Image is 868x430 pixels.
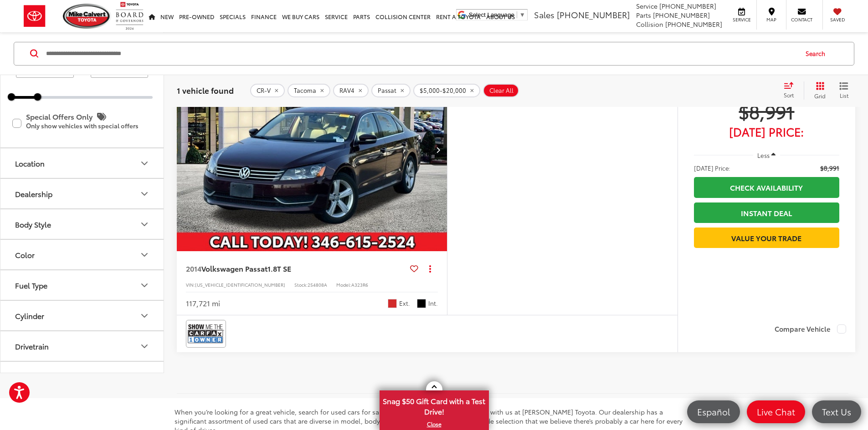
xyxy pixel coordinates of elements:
[761,16,781,23] span: Map
[659,1,716,10] span: [PHONE_NUMBER]
[812,400,861,423] a: Text Us
[804,81,832,99] button: Grid View
[12,108,152,138] label: Special Offers Only
[784,91,794,99] span: Sort
[186,298,220,309] div: 117,721 mi
[26,123,152,129] p: Only show vehicles with special offers
[294,281,308,288] span: Stock:
[351,281,368,288] span: A323R6
[0,331,164,361] button: DrivetrainDrivetrain
[45,42,797,64] input: Search by Make, Model, or Keyword
[378,86,396,94] span: Passat
[557,9,630,20] span: [PHONE_NUMBER]
[636,20,663,29] span: Collision
[139,157,150,168] div: Location
[665,20,722,29] span: [PHONE_NUMBER]
[0,148,164,178] button: LocationLocation
[388,299,397,308] span: Red
[15,220,51,228] div: Body Style
[752,406,800,417] span: Live Chat
[176,49,448,252] div: 2014 Volkswagen Passat 1.8T SE 0
[176,49,448,252] a: 2014 Volkswagen Passat 1.8T SE2014 Volkswagen Passat 1.8T SE2014 Volkswagen Passat 1.8T SE2014 Vo...
[250,83,285,97] button: remove CR-V
[15,250,35,259] div: Color
[779,81,804,99] button: Select sort value
[0,179,164,208] button: DealershipDealership
[0,270,164,300] button: Fuel TypeFuel Type
[839,91,848,99] span: List
[747,400,805,423] a: Live Chat
[139,188,150,199] div: Dealership
[0,301,164,330] button: CylinderCylinder
[653,10,710,20] span: [PHONE_NUMBER]
[188,322,224,346] img: View CARFAX report
[399,299,410,308] span: Ext.
[417,299,426,308] span: Titan Black
[817,406,856,417] span: Text Us
[420,86,466,94] span: $5,000-$20,000
[139,340,150,351] div: Drivetrain
[139,218,150,229] div: Body Style
[176,49,448,252] img: 2014 Volkswagen Passat 1.8T SE
[694,127,839,136] span: [DATE] Price:
[308,281,327,288] span: 254808A
[429,134,447,166] button: Next image
[15,372,76,381] div: Vehicle Condition
[0,240,164,269] button: ColorColor
[636,10,651,20] span: Parts
[429,265,431,272] span: dropdown dots
[694,202,839,223] a: Instant Deal
[753,147,781,164] button: Less
[820,163,839,172] span: $8,991
[693,406,734,417] span: Español
[339,86,354,94] span: RAV4
[15,311,44,320] div: Cylinder
[288,83,330,97] button: remove Tacoma
[139,371,150,382] div: Vehicle Condition
[534,9,555,20] span: Sales
[687,400,740,423] a: Español
[694,177,839,197] a: Check Availability
[0,362,164,391] button: Vehicle ConditionVehicle Condition
[832,81,855,99] button: List View
[195,281,285,288] span: [US_VEHICLE_IDENTIFICATION_NUMBER]
[483,83,519,97] button: Clear All
[201,263,267,273] span: Volkswagen Passat
[519,11,525,18] span: ▼
[489,86,514,94] span: Clear All
[636,1,657,10] span: Service
[186,263,406,273] a: 2014Volkswagen Passat1.8T SE
[336,281,351,288] span: Model:
[694,100,839,122] span: $8,991
[428,299,438,308] span: Int.
[757,151,770,159] span: Less
[380,391,488,419] span: Snag $50 Gift Card with a Test Drive!
[694,228,839,248] a: Value Your Trade
[814,91,826,99] span: Grid
[797,42,838,65] button: Search
[15,342,49,350] div: Drivetrain
[186,281,195,288] span: VIN:
[15,159,45,167] div: Location
[827,16,847,23] span: Saved
[775,324,846,334] label: Compare Vehicle
[139,249,150,260] div: Color
[294,86,316,94] span: Tacoma
[177,84,234,95] span: 1 vehicle found
[791,16,812,23] span: Contact
[139,279,150,290] div: Fuel Type
[15,281,47,289] div: Fuel Type
[333,83,369,97] button: remove RAV4
[139,310,150,321] div: Cylinder
[413,83,480,97] button: remove 5000-20000
[63,4,111,29] img: Mike Calvert Toyota
[186,263,201,273] span: 2014
[371,83,411,97] button: remove Passat
[731,16,752,23] span: Service
[694,163,730,172] span: [DATE] Price:
[257,86,271,94] span: CR-V
[267,263,291,273] span: 1.8T SE
[15,189,52,198] div: Dealership
[422,260,438,276] button: Actions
